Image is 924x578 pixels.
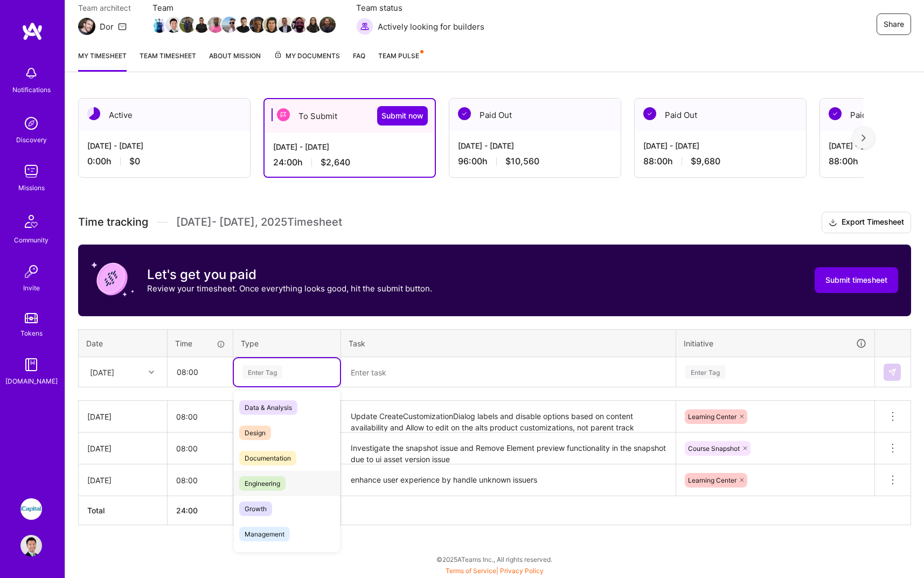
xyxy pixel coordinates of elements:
img: Team Member Avatar [179,17,196,33]
i: icon Chevron [149,370,154,375]
input: HH:MM [168,466,233,495]
span: Learning Center [688,413,737,421]
span: Data & Analysis [239,400,297,415]
img: Invite [20,261,42,282]
img: Community [18,208,44,234]
span: Engineering [239,476,286,491]
img: Team Member Avatar [165,17,182,33]
a: Team Member Avatar [209,16,223,34]
img: Submit [888,368,897,377]
img: discovery [20,113,42,134]
a: Team timesheet [140,50,196,72]
img: Team Member Avatar [319,17,336,33]
a: Terms of Service [446,567,496,575]
div: [DATE] [87,475,158,486]
img: bell [20,62,42,84]
input: HH:MM [168,358,232,386]
a: Team Member Avatar [251,16,265,34]
span: Share [884,19,904,30]
div: Enter Tag [685,364,725,380]
img: Team Member Avatar [235,17,252,33]
div: [DATE] [87,411,158,422]
button: Export Timesheet [822,212,911,233]
th: Date [79,329,168,357]
a: Team Pulse [378,50,422,72]
div: 88:00 h [643,156,797,167]
a: Team Member Avatar [223,16,237,34]
img: logo [22,22,43,41]
a: My timesheet [78,50,127,72]
div: [DATE] - [DATE] [87,140,241,151]
div: 0:00 h [87,156,241,167]
a: Team Member Avatar [293,16,307,34]
button: Submit now [377,106,428,126]
img: Team Member Avatar [151,17,168,33]
img: To Submit [277,108,290,121]
a: Team Member Avatar [152,16,166,34]
span: My Documents [274,50,340,62]
img: guide book [20,354,42,375]
span: Team Pulse [378,52,419,60]
a: Team Member Avatar [279,16,293,34]
p: Review your timesheet. Once everything looks good, hit the submit button. [147,283,432,294]
h3: Let's get you paid [147,267,432,283]
button: Submit timesheet [815,267,898,293]
span: Management [239,527,290,541]
textarea: enhance user experience by handle unknown issuers [342,465,675,495]
img: right [862,134,866,142]
input: HH:MM [168,434,233,463]
span: Team architect [78,2,131,13]
a: Team Member Avatar [321,16,335,34]
th: Task [341,329,676,357]
div: [DATE] - [DATE] [273,141,426,152]
div: [DATE] - [DATE] [643,140,797,151]
span: $0 [129,156,140,167]
i: icon Download [829,217,837,228]
div: [DATE] - [DATE] [458,140,612,151]
img: Team Member Avatar [305,17,322,33]
span: Time tracking [78,215,148,229]
a: FAQ [353,50,365,72]
img: Team Member Avatar [221,17,238,33]
img: Team Member Avatar [193,17,210,33]
div: [DOMAIN_NAME] [5,375,58,387]
a: Team Member Avatar [166,16,180,34]
span: Team [152,2,335,13]
span: $9,680 [691,156,720,167]
th: Type [233,329,341,357]
div: 96:00 h [458,156,612,167]
div: Initiative [684,337,867,350]
img: tokens [25,313,38,323]
div: 24:00 h [273,157,426,168]
span: Actively looking for builders [378,21,484,32]
img: Team Architect [78,18,95,35]
img: Team Member Avatar [277,17,294,33]
div: Active [79,99,250,131]
a: Team Member Avatar [194,16,209,34]
span: $10,560 [505,156,539,167]
a: Team Member Avatar [265,16,279,34]
input: HH:MM [168,402,233,431]
button: Share [877,13,911,35]
span: Design [239,426,271,440]
span: Growth [239,502,272,516]
div: Notifications [12,84,51,95]
div: Dor [100,21,114,32]
span: [DATE] - [DATE] , 2025 Timesheet [176,215,342,229]
img: Team Member Avatar [249,17,266,33]
span: Learning Center [688,476,737,484]
span: Submit now [381,110,423,121]
a: Team Member Avatar [237,16,251,34]
img: Active [87,107,100,120]
th: 24:00 [168,496,233,525]
div: Paid Out [449,99,621,131]
div: [DATE] [87,443,158,454]
textarea: Update CreateCustomizationDialog labels and disable options based on content availability and All... [342,402,675,431]
img: Actively looking for builders [356,18,373,35]
div: © 2025 ATeams Inc., All rights reserved. [65,546,924,573]
img: coin [91,257,134,301]
div: Enter Tag [242,364,282,380]
span: Team status [356,2,484,13]
textarea: Investigate the snapshot issue and Remove Element preview functionality in the snapshot due to ui... [342,434,675,463]
div: Paid Out [635,99,806,131]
